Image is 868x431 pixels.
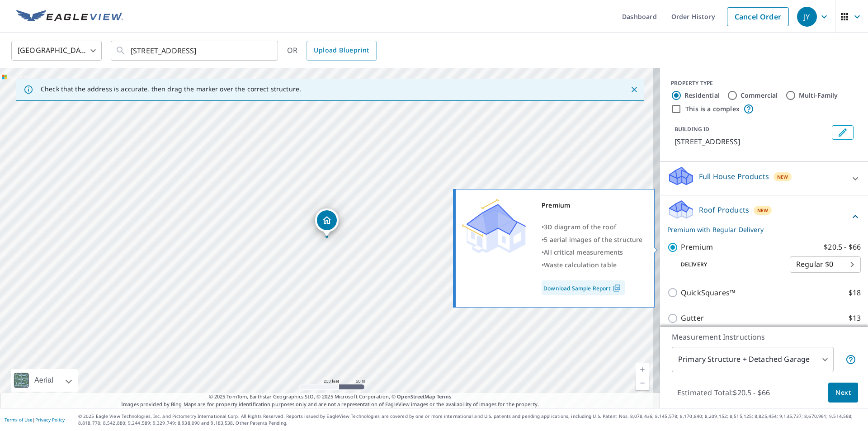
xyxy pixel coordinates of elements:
[835,387,851,398] span: Next
[799,91,838,100] label: Multi-Family
[681,313,704,324] p: Gutter
[699,204,749,215] p: Roof Products
[11,38,102,63] div: [GEOGRAPHIC_DATA]
[542,199,643,212] div: Premium
[790,252,861,277] div: Regular $0
[544,223,616,231] span: 3D diagram of the roof
[544,248,623,256] span: All critical measurements
[667,166,861,191] div: Full House ProductsNew
[542,233,643,246] div: •
[542,259,643,271] div: •
[681,242,713,253] p: Premium
[315,208,339,237] div: Dropped pin, building 1, Residential property, 526 Linn St Fairfax, IA 52228
[845,354,856,365] span: Your report will include the primary structure and a detached garage if one exists.
[544,235,642,244] span: 5 aerial images of the structure
[667,199,861,234] div: Roof ProductsNewPremium with Regular Delivery
[544,260,617,269] span: Waste calculation table
[671,79,857,87] div: PROPERTY TYPE
[5,417,65,422] p: |
[16,10,123,24] img: EV Logo
[672,347,834,372] div: Primary Structure + Detached Garage
[5,417,33,423] a: Terms of Use
[78,413,863,426] p: © 2025 Eagle View Technologies, Inc. and Pictometry International Corp. All Rights Reserved. Repo...
[741,91,778,100] label: Commercial
[11,369,78,392] div: Aerial
[824,242,861,253] p: $20.5 - $66
[699,171,769,182] p: Full House Products
[675,136,828,147] p: [STREET_ADDRESS]
[670,383,777,403] p: Estimated Total: $20.5 - $66
[681,287,735,298] p: QuickSquares™
[636,363,649,376] a: Current Level 17, Zoom In
[437,393,452,400] a: Terms
[314,45,369,56] span: Upload Blueprint
[685,104,740,114] label: This is a complex
[542,280,625,295] a: Download Sample Report
[672,332,856,342] p: Measurement Instructions
[832,125,854,140] button: Edit building 1
[32,369,56,392] div: Aerial
[777,173,788,180] span: New
[684,91,720,100] label: Residential
[131,38,259,63] input: Search by address or latitude-longitude
[542,221,643,233] div: •
[611,284,623,292] img: Pdf Icon
[397,393,435,400] a: OpenStreetMap
[307,41,376,61] a: Upload Blueprint
[542,246,643,259] div: •
[849,287,861,298] p: $18
[209,393,452,401] span: © 2025 TomTom, Earthstar Geographics SIO, © 2025 Microsoft Corporation, ©
[462,199,526,253] img: Premium
[757,207,769,214] span: New
[41,85,301,93] p: Check that the address is accurate, then drag the marker over the correct structure.
[628,84,640,95] button: Close
[675,125,709,133] p: BUILDING ID
[35,417,65,423] a: Privacy Policy
[849,313,861,324] p: $13
[797,7,817,27] div: JY
[667,225,850,234] p: Premium with Regular Delivery
[636,376,649,390] a: Current Level 17, Zoom Out
[287,41,377,61] div: OR
[667,260,790,269] p: Delivery
[727,7,789,26] a: Cancel Order
[828,383,858,403] button: Next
